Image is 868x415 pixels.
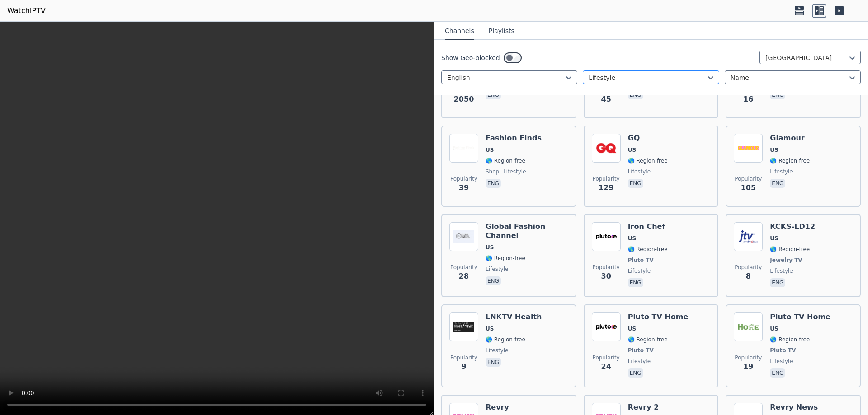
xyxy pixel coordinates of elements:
[486,347,508,354] span: lifestyle
[486,222,568,240] h6: Global Fashion Channel
[601,94,611,105] span: 45
[770,246,810,253] span: 🌎 Region-free
[628,157,668,164] span: 🌎 Region-free
[770,267,793,275] span: lifestyle
[770,157,810,164] span: 🌎 Region-free
[770,179,785,188] p: eng
[486,325,494,332] span: US
[628,347,654,354] span: Pluto TV
[486,134,542,143] h6: Fashion Finds
[486,168,499,175] span: shop
[746,271,751,282] span: 8
[628,368,643,378] p: eng
[770,368,785,378] p: eng
[501,168,526,175] span: lifestyle
[486,157,525,164] span: 🌎 Region-free
[593,264,620,271] span: Popularity
[770,347,796,354] span: Pluto TV
[628,235,636,242] span: US
[628,256,654,264] span: Pluto TV
[461,361,466,372] span: 9
[734,134,763,163] img: Glamour
[770,325,778,332] span: US
[628,246,668,253] span: 🌎 Region-free
[486,403,525,412] h6: Revry
[735,354,762,361] span: Popularity
[770,134,810,143] h6: Glamour
[450,354,477,361] span: Popularity
[593,354,620,361] span: Popularity
[628,403,668,412] h6: Revry 2
[628,222,668,231] h6: Iron Chef
[486,146,494,154] span: US
[449,134,478,163] img: Fashion Finds
[770,336,810,343] span: 🌎 Region-free
[459,271,469,282] span: 28
[486,358,501,367] p: eng
[628,358,651,365] span: lifestyle
[734,312,763,341] img: Pluto TV Home
[486,179,501,188] p: eng
[770,235,778,242] span: US
[770,168,793,175] span: lifestyle
[770,278,785,287] p: eng
[743,361,753,372] span: 19
[734,222,763,251] img: KCKS-LD12
[601,361,611,372] span: 24
[449,312,478,341] img: LNKTV Health
[592,222,621,251] img: Iron Chef
[628,179,643,188] p: eng
[592,312,621,341] img: Pluto TV Home
[450,264,477,271] span: Popularity
[770,146,778,154] span: US
[628,267,651,275] span: lifestyle
[445,23,474,40] button: Channels
[454,94,474,105] span: 2050
[743,94,753,105] span: 16
[592,134,621,163] img: GQ
[628,312,689,322] h6: Pluto TV Home
[593,175,620,182] span: Popularity
[770,256,802,264] span: Jewelry TV
[770,222,815,231] h6: KCKS-LD12
[628,278,643,287] p: eng
[489,23,514,40] button: Playlists
[741,182,756,193] span: 105
[628,336,668,343] span: 🌎 Region-free
[628,168,651,175] span: lifestyle
[770,312,830,322] h6: Pluto TV Home
[770,358,793,365] span: lifestyle
[486,276,501,285] p: eng
[7,5,46,16] a: WatchIPTV
[449,222,478,251] img: Global Fashion Channel
[601,271,611,282] span: 30
[486,244,494,251] span: US
[770,403,818,412] h6: Revry News
[735,175,762,182] span: Popularity
[628,146,636,154] span: US
[486,336,525,343] span: 🌎 Region-free
[486,266,508,273] span: lifestyle
[599,182,613,193] span: 129
[628,134,668,143] h6: GQ
[628,325,636,332] span: US
[735,264,762,271] span: Popularity
[459,182,469,193] span: 39
[486,255,525,262] span: 🌎 Region-free
[441,53,500,62] label: Show Geo-blocked
[486,312,542,322] h6: LNKTV Health
[450,175,477,182] span: Popularity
